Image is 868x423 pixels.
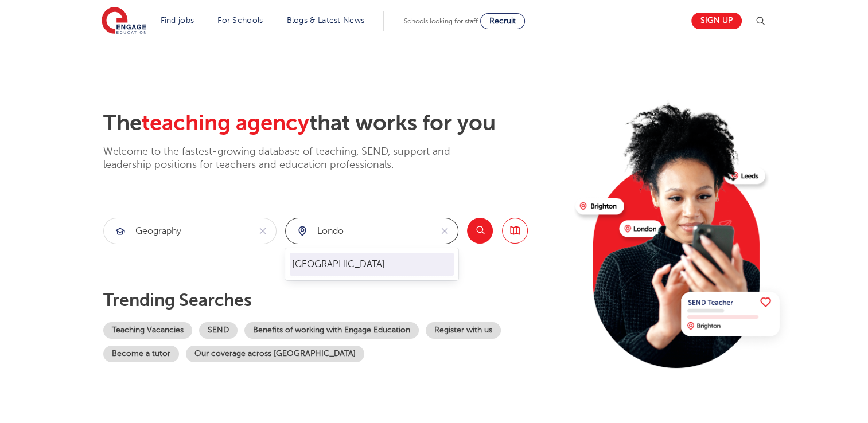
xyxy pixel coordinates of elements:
[244,322,419,339] a: Benefits of working with Engage Education
[489,17,516,25] span: Recruit
[103,322,192,339] a: Teaching Vacancies
[287,16,365,25] a: Blogs & Latest News
[186,346,364,362] a: Our coverage across [GEOGRAPHIC_DATA]
[199,322,238,339] a: SEND
[480,13,525,29] a: Recruit
[102,7,146,36] img: Engage Education
[142,111,309,135] span: teaching agency
[103,218,277,244] div: Submit
[250,218,276,244] button: Clear
[103,110,566,136] h2: The that works for you
[431,218,458,244] button: Clear
[217,16,263,25] a: For Schools
[467,218,493,244] button: Search
[103,346,179,362] a: Become a tutor
[286,218,431,244] input: Submit
[426,322,501,339] a: Register with us
[104,218,250,244] input: Submit
[290,253,454,276] ul: Submit
[161,16,194,25] a: Find jobs
[103,145,482,172] p: Welcome to the fastest-growing database of teaching, SEND, support and leadership positions for t...
[103,290,566,311] p: Trending searches
[285,218,458,244] div: Submit
[691,13,742,29] a: Sign up
[404,17,478,25] span: Schools looking for staff
[290,253,454,276] li: [GEOGRAPHIC_DATA]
